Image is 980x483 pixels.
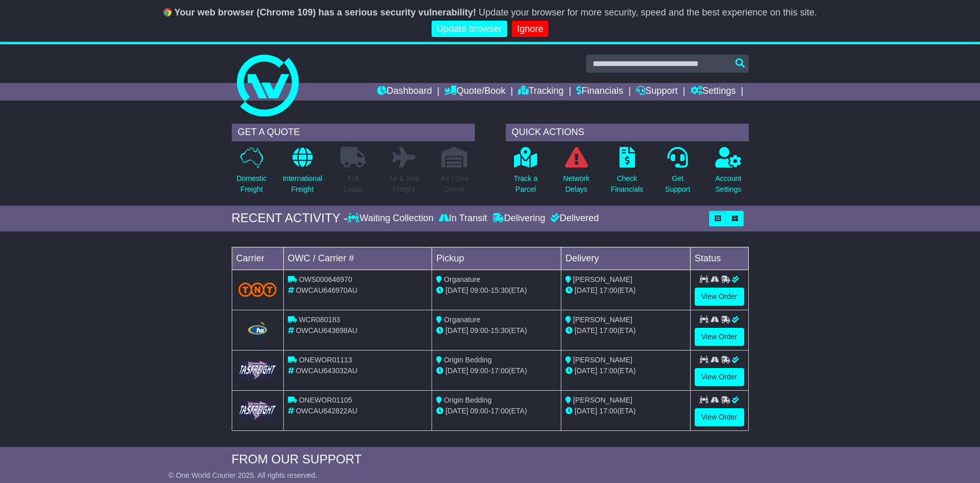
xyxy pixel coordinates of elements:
[565,285,686,296] div: (ETA)
[444,396,492,404] span: Origin Bedding
[715,146,742,201] a: AccountSettings
[232,452,749,467] div: FROM OUR SUPPORT
[168,471,317,479] span: © One World Courier 2025. All rights reserved.
[695,288,744,306] a: View Order
[491,286,509,294] span: 15:30
[296,407,357,415] span: OWCAU642822AU
[283,247,432,270] td: OWC / Carrier #
[575,286,597,294] span: [DATE]
[238,400,277,420] img: GetCarrierServiceLogo
[470,286,488,294] span: 09:00
[695,368,744,386] a: View Order
[599,367,617,375] span: 17:00
[491,367,509,375] span: 17:00
[238,282,277,296] img: TNT_Domestic.png
[665,173,690,195] p: Get Support
[575,326,597,335] span: [DATE]
[691,83,736,101] a: Settings
[299,356,352,364] span: ONEWOR01113
[636,83,678,101] a: Support
[389,173,419,195] p: Air & Sea Freight
[513,146,538,201] a: Track aParcel
[491,407,509,415] span: 17:00
[436,213,490,224] div: In Transit
[695,328,744,346] a: View Order
[470,407,488,415] span: 09:00
[236,146,267,201] a: DomesticFreight
[610,146,644,201] a: CheckFinancials
[575,367,597,375] span: [DATE]
[562,146,590,201] a: NetworkDelays
[296,326,357,335] span: OWCAU643698AU
[695,408,744,426] a: View Order
[573,396,632,404] span: [PERSON_NAME]
[444,356,492,364] span: Origin Bedding
[283,173,322,195] p: International Freight
[436,406,557,417] div: - (ETA)
[432,247,561,270] td: Pickup
[232,211,348,226] div: RECENT ACTIVITY -
[599,326,617,335] span: 17:00
[715,173,742,195] p: Account Settings
[478,7,817,18] span: Update your browser for more security, speed and the best experience on this site.
[432,21,507,38] a: Update browser
[441,173,469,195] p: Air / Sea Depot
[436,325,557,336] div: - (ETA)
[565,365,686,376] div: (ETA)
[565,406,686,417] div: (ETA)
[445,326,468,335] span: [DATE]
[445,286,468,294] span: [DATE]
[340,173,366,195] p: Full Loads
[573,356,632,364] span: [PERSON_NAME]
[299,396,352,404] span: ONEWOR01105
[444,275,480,284] span: Organature
[282,146,323,201] a: InternationalFreight
[565,325,686,336] div: (ETA)
[563,173,589,195] p: Network Delays
[436,285,557,296] div: - (ETA)
[575,407,597,415] span: [DATE]
[238,360,277,380] img: GetCarrierServiceLogo
[445,407,468,415] span: [DATE]
[470,326,488,335] span: 09:00
[506,124,749,141] div: QUICK ACTIONS
[690,247,748,270] td: Status
[299,275,352,284] span: OWS000646970
[470,367,488,375] span: 09:00
[599,407,617,415] span: 17:00
[299,315,340,324] span: WCR080183
[246,320,269,340] img: Hunter_Express.png
[573,275,632,284] span: [PERSON_NAME]
[236,173,266,195] p: Domestic Freight
[490,213,548,224] div: Delivering
[232,247,283,270] td: Carrier
[377,83,432,101] a: Dashboard
[518,83,563,101] a: Tracking
[561,247,690,270] td: Delivery
[296,367,357,375] span: OWCAU643032AU
[611,173,643,195] p: Check Financials
[444,83,505,101] a: Quote/Book
[445,367,468,375] span: [DATE]
[599,286,617,294] span: 17:00
[573,315,632,324] span: [PERSON_NAME]
[548,213,599,224] div: Delivered
[512,21,548,38] a: Ignore
[436,365,557,376] div: - (ETA)
[232,124,475,141] div: GET A QUOTE
[576,83,623,101] a: Financials
[444,315,480,324] span: Organature
[664,146,691,201] a: GetSupport
[348,213,436,224] div: Waiting Collection
[514,173,538,195] p: Track a Parcel
[296,286,357,294] span: OWCAU646970AU
[491,326,509,335] span: 15:30
[175,7,476,18] b: Your web browser (Chrome 109) has a serious security vulnerability!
